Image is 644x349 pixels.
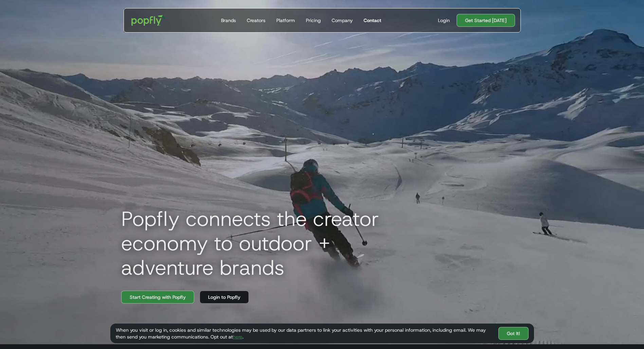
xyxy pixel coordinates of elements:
[247,17,265,24] div: Creators
[329,8,355,32] a: Company
[303,8,324,32] a: Pricing
[361,8,384,32] a: Contact
[121,291,194,304] a: Start Creating with Popfly
[244,8,268,32] a: Creators
[438,17,450,24] div: Login
[116,327,493,340] div: When you visit or log in, cookies and similar technologies may be used by our data partners to li...
[116,207,421,280] h1: Popfly connects the creator economy to outdoor + adventure brands
[457,14,515,27] a: Get Started [DATE]
[276,17,295,24] div: Platform
[364,17,381,24] div: Contact
[127,10,170,31] a: home
[332,17,353,24] div: Company
[200,291,249,304] a: Login to Popfly
[435,17,453,24] a: Login
[498,327,529,340] a: Got It!
[233,334,242,340] a: here
[221,17,236,24] div: Brands
[274,8,298,32] a: Platform
[218,8,239,32] a: Brands
[306,17,321,24] div: Pricing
